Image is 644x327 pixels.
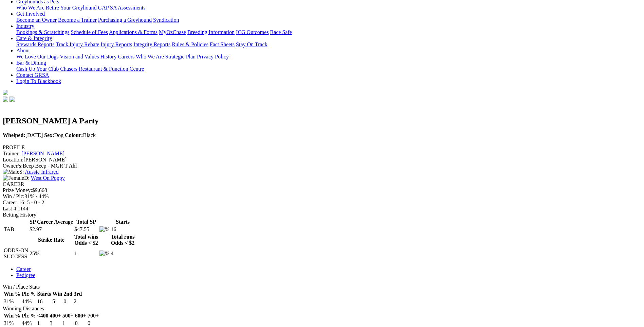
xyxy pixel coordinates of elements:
[87,312,99,319] th: 700+
[3,200,19,205] span: Career:
[172,41,208,47] a: Rules & Policies
[16,41,641,48] div: Care & Integrity
[16,29,69,35] a: Bookings & Scratchings
[52,298,62,305] td: 5
[73,291,82,297] th: 3rd
[29,226,73,233] td: $2.97
[100,41,132,47] a: Injury Reports
[16,54,641,60] div: About
[58,17,97,23] a: Become a Trainer
[60,66,144,72] a: Chasers Restaurant & Function Centre
[236,41,267,47] a: Stay On Track
[110,247,135,260] td: 4
[50,320,61,327] td: 3
[16,41,54,47] a: Stewards Reports
[98,5,146,11] a: GAP SA Assessments
[74,247,98,260] td: 1
[16,72,49,78] a: Contact GRSA
[153,17,179,23] a: Syndication
[63,298,73,305] td: 0
[3,144,641,151] div: PROFILE
[3,187,32,193] span: Prize Money:
[21,312,36,319] th: Plc %
[100,54,116,59] a: History
[110,234,135,246] th: Total runs Odds < $2
[16,54,58,59] a: We Love Our Dogs
[3,132,25,138] b: Whelped:
[3,247,29,260] td: ODDS-ON SUCCESS
[3,320,21,327] td: 31%
[75,312,87,319] th: 600+
[3,132,43,138] span: [DATE]
[3,157,641,163] div: [PERSON_NAME]
[236,29,269,35] a: ICG Outcomes
[62,320,74,327] td: 1
[29,219,73,225] th: SP Career Average
[71,29,108,35] a: Schedule of Fees
[3,206,641,212] div: 1144
[16,60,46,66] a: Bar & Dining
[210,41,235,47] a: Fact Sheets
[16,5,641,11] div: Greyhounds as Pets
[3,169,24,175] span: S:
[110,226,135,233] td: 16
[16,35,52,41] a: Care & Integrity
[21,298,36,305] td: 44%
[46,5,97,11] a: Retire Your Greyhound
[16,29,641,35] div: Industry
[87,320,99,327] td: 0
[3,291,21,297] th: Win %
[99,251,109,257] img: %
[21,291,36,297] th: Plc %
[16,272,35,278] a: Pedigree
[56,41,99,47] a: Track Injury Rebate
[159,29,186,35] a: MyOzChase
[3,193,641,200] div: 31% / 44%
[25,169,58,175] a: Aussie Infrared
[37,312,49,319] th: <400
[62,312,74,319] th: 500+
[3,206,18,211] span: Last 4:
[3,163,23,169] span: Owner/s:
[3,306,641,312] div: Winning Distances
[3,163,641,169] div: Beep Beep - MGR T Ahl
[3,226,29,233] td: TAB
[99,226,109,233] img: %
[75,320,87,327] td: 0
[3,157,23,162] span: Location:
[37,298,51,305] td: 16
[16,5,44,11] a: Who We Are
[10,97,15,102] img: twitter.svg
[136,54,164,59] a: Who We Are
[21,320,36,327] td: 44%
[16,266,31,272] a: Career
[21,151,65,156] a: [PERSON_NAME]
[16,17,57,23] a: Become an Owner
[133,41,170,47] a: Integrity Reports
[16,48,30,53] a: About
[3,97,8,102] img: facebook.svg
[3,284,641,290] div: Win / Place Stats
[109,29,158,35] a: Applications & Forms
[63,291,73,297] th: 2nd
[3,298,21,305] td: 31%
[3,312,21,319] th: Win %
[50,312,61,319] th: 400+
[110,219,135,225] th: Starts
[3,187,641,193] div: $9,668
[65,132,96,138] span: Black
[187,29,235,35] a: Breeding Information
[3,181,641,187] div: CAREER
[3,200,641,206] div: 16; 5 - 0 - 2
[3,116,641,125] h2: [PERSON_NAME] A Party
[197,54,229,59] a: Privacy Policy
[29,247,73,260] td: 25%
[60,54,99,59] a: Vision and Values
[16,11,45,17] a: Get Involved
[65,132,83,138] b: Colour:
[74,226,98,233] td: $47.55
[270,29,292,35] a: Race Safe
[16,17,641,23] div: Get Involved
[3,90,8,95] img: logo-grsa-white.png
[29,234,73,246] th: Strike Rate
